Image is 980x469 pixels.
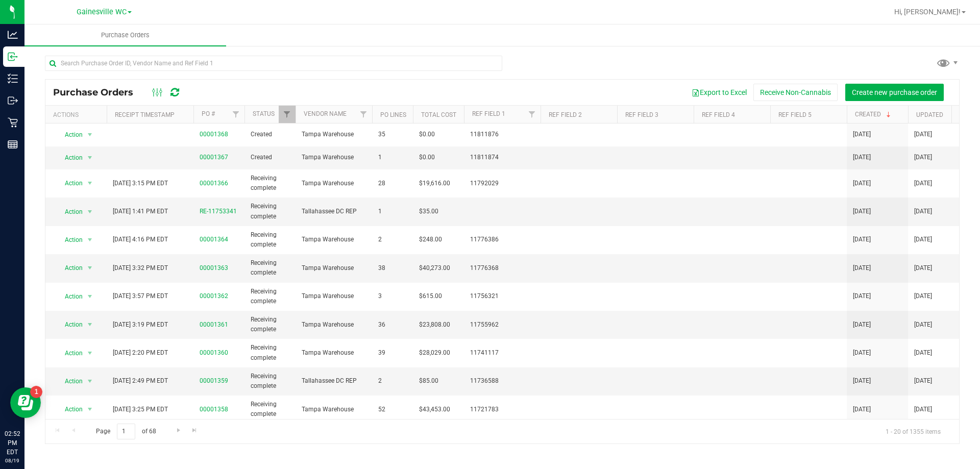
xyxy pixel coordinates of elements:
span: select [84,128,96,142]
span: $0.00 [419,153,435,162]
span: Tampa Warehouse [302,179,366,188]
span: Receiving complete [251,174,289,193]
a: Ref Field 3 [625,111,658,118]
span: 11721783 [470,405,534,414]
a: Receipt Timestamp [115,111,175,118]
span: [DATE] [853,179,871,188]
span: [DATE] 1:41 PM EDT [113,207,168,216]
span: 52 [378,405,407,414]
span: Purchase Orders [87,31,163,40]
a: Ref Field 1 [472,110,505,117]
span: [DATE] 3:57 PM EDT [113,291,168,301]
span: 11741117 [470,348,534,358]
input: 1 [117,424,135,439]
a: 00001368 [200,131,228,138]
span: Action [56,233,83,247]
span: $85.00 [419,376,438,386]
a: Vendor Name [304,110,347,117]
span: Purchase Orders [53,87,143,98]
span: select [84,233,96,247]
span: [DATE] [853,348,871,358]
span: select [84,346,96,360]
span: Action [56,346,83,360]
span: Receiving complete [251,287,289,306]
span: $23,808.00 [419,320,450,330]
button: Create new purchase order [845,84,944,101]
span: 2 [378,376,407,386]
button: Export to Excel [685,84,753,101]
span: [DATE] 2:20 PM EDT [113,348,168,358]
span: select [84,317,96,332]
span: select [84,374,96,388]
span: 1 [378,153,407,162]
span: Created [251,130,289,139]
a: Purchase Orders [24,24,226,46]
span: Tampa Warehouse [302,263,366,273]
span: select [84,176,96,190]
span: $248.00 [419,235,442,244]
iframe: Resource center [10,387,41,418]
span: [DATE] [914,179,932,188]
span: select [84,402,96,416]
div: Actions [53,111,103,118]
a: 00001362 [200,292,228,300]
inline-svg: Inbound [8,52,18,62]
a: Total Cost [421,111,456,118]
a: PO # [202,110,215,117]
span: Tampa Warehouse [302,235,366,244]
span: 1 - 20 of 1355 items [877,424,949,439]
span: 38 [378,263,407,273]
span: Action [56,374,83,388]
span: [DATE] 3:15 PM EDT [113,179,168,188]
a: 00001364 [200,236,228,243]
span: [DATE] [853,405,871,414]
span: [DATE] [914,348,932,358]
span: Tampa Warehouse [302,130,366,139]
span: Action [56,205,83,219]
a: Ref Field 5 [778,111,812,118]
span: Receiving complete [251,343,289,362]
span: [DATE] [914,207,932,216]
span: [DATE] [853,376,871,386]
span: 11736588 [470,376,534,386]
span: Hi, [PERSON_NAME]! [894,8,961,16]
span: [DATE] 3:32 PM EDT [113,263,168,273]
span: Action [56,289,83,304]
a: Status [253,110,275,117]
span: 11755962 [470,320,534,330]
a: 00001358 [200,406,228,413]
span: [DATE] [853,320,871,330]
a: 00001367 [200,154,228,161]
span: [DATE] [914,291,932,301]
span: [DATE] [914,376,932,386]
a: 00001366 [200,180,228,187]
a: Created [855,111,893,118]
span: [DATE] [914,263,932,273]
span: 11811874 [470,153,534,162]
span: Receiving complete [251,230,289,250]
a: Filter [228,106,244,123]
inline-svg: Outbound [8,95,18,106]
span: $40,273.00 [419,263,450,273]
a: Ref Field 4 [702,111,735,118]
span: Tampa Warehouse [302,153,366,162]
span: 1 [378,207,407,216]
a: Ref Field 2 [549,111,582,118]
span: Action [56,176,83,190]
span: 36 [378,320,407,330]
span: [DATE] [853,291,871,301]
span: [DATE] [914,405,932,414]
a: Filter [524,106,541,123]
span: [DATE] [914,320,932,330]
a: 00001363 [200,264,228,271]
a: Go to the last page [187,424,202,437]
span: Page of 68 [87,424,164,439]
span: $28,029.00 [419,348,450,358]
span: select [84,205,96,219]
span: Tallahassee DC REP [302,376,366,386]
span: Receiving complete [251,372,289,391]
span: $19,616.00 [419,179,450,188]
span: 28 [378,179,407,188]
span: Action [56,151,83,165]
span: $615.00 [419,291,442,301]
